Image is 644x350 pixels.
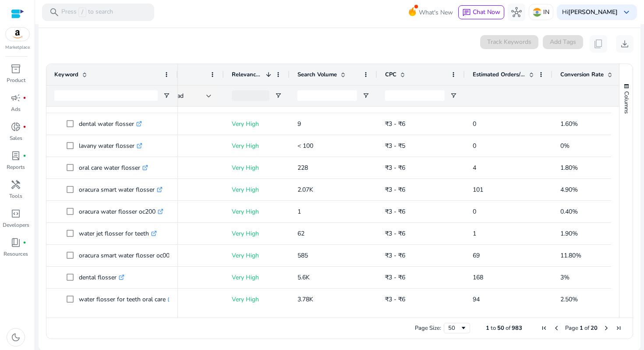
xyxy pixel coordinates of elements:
input: CPC Filter Input [385,90,445,101]
p: Developers [3,221,29,229]
div: Previous Page [553,325,560,332]
span: ₹3 - ₹6 [385,251,405,260]
p: Very High [232,203,282,221]
span: keyboard_arrow_down [621,7,632,18]
b: [PERSON_NAME] [568,8,618,16]
input: Keyword Filter Input [54,90,158,101]
button: chatChat Now [458,5,504,19]
span: fiber_manual_record [23,241,26,244]
p: water jet flosser for teeth [79,225,157,243]
span: Estimated Orders/Month [473,71,525,79]
span: search [49,7,60,18]
span: 983 [512,324,522,332]
p: Hi [562,9,618,15]
button: Open Filter Menu [163,92,170,99]
p: dental flosser [79,268,124,286]
p: IN [543,4,549,20]
span: < 100 [297,142,313,150]
p: Very High [232,115,282,133]
p: oracura smart water flosser [79,181,163,199]
span: campaign [11,93,21,103]
input: Search Volume Filter Input [297,90,357,101]
span: book_4 [11,237,21,248]
p: Press to search [61,7,113,17]
p: Reports [7,163,25,171]
span: ₹3 - ₹5 [385,142,405,150]
img: in.svg [533,8,541,17]
span: lab_profile [11,150,21,161]
span: 1.60% [560,120,578,128]
button: hub [508,4,525,21]
button: Open Filter Menu [275,92,282,99]
p: Marketplace [5,44,30,51]
span: Search Volume [297,71,337,79]
span: ₹3 - ₹6 [385,207,405,216]
span: 4 [473,164,476,172]
span: Relevance Score [232,71,262,79]
span: CPC [385,71,396,79]
div: Last Page [615,325,622,332]
span: code_blocks [11,208,21,219]
span: 50 [497,324,504,332]
p: Very High [232,290,282,308]
span: 94 [473,295,480,304]
span: Columns [623,91,630,114]
span: hub [511,7,522,18]
span: ₹3 - ₹6 [385,273,405,282]
p: Sales [10,134,22,142]
p: Very High [232,225,282,243]
p: oracura water flosser oc200 [79,203,163,221]
p: Very High [232,137,282,155]
span: 585 [297,251,308,260]
p: Resources [4,250,28,258]
p: lavany water flosser [79,137,142,155]
span: 1.90% [560,229,578,238]
span: / [78,7,86,17]
span: 0 [473,120,476,128]
p: Ads [11,105,21,113]
span: ₹3 - ₹6 [385,295,405,304]
p: Product [7,76,25,84]
p: water flosser for teeth oral care [79,290,173,308]
div: Next Page [603,325,610,332]
p: Very High [232,181,282,199]
span: 1.80% [560,164,578,172]
div: First Page [541,325,548,332]
span: ₹3 - ₹6 [385,120,405,128]
div: Page Size: [415,324,441,332]
span: of [584,324,589,332]
span: of [506,324,510,332]
button: download [616,35,633,53]
span: 62 [297,229,304,238]
p: Very High [232,159,282,177]
span: 5.6K [297,273,310,282]
span: to [491,324,496,332]
span: donut_small [11,121,21,132]
span: handyman [11,179,21,190]
div: 50 [448,324,460,332]
span: fiber_manual_record [23,96,26,100]
span: 69 [473,251,480,260]
span: 20 [591,324,598,332]
span: 3.78K [297,295,313,304]
span: Keyword [54,71,78,79]
span: chat [462,8,471,17]
span: 0 [473,207,476,216]
span: 9 [297,120,301,128]
p: dental water flosser [79,115,142,133]
button: Open Filter Menu [450,92,457,99]
span: 1 [580,324,583,332]
p: oracura smart water flosser oc001 [79,246,181,264]
span: ₹3 - ₹6 [385,229,405,238]
span: 2.07K [297,186,313,194]
span: 0 [473,142,476,150]
span: fiber_manual_record [23,125,26,129]
span: ₹3 - ₹6 [385,186,405,194]
span: 101 [473,186,483,194]
img: amazon.svg [6,28,29,41]
span: 4.90% [560,186,578,194]
span: 168 [473,273,483,282]
span: dark_mode [11,332,21,343]
span: 228 [297,164,308,172]
span: inventory_2 [11,64,21,74]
